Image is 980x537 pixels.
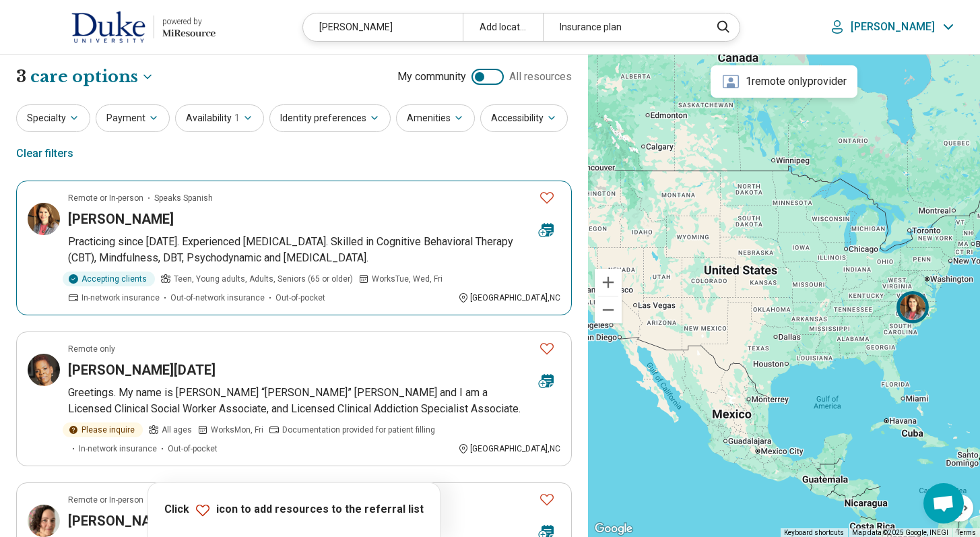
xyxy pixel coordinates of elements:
span: My community [397,69,466,85]
div: powered by [162,15,216,28]
span: 1 [234,111,240,125]
h3: [PERSON_NAME] [68,210,174,228]
div: 1 remote only provider [711,65,857,98]
p: Greetings. My name is [PERSON_NAME] “[PERSON_NAME]” [PERSON_NAME] and I am a Licensed Clinical So... [68,385,560,417]
div: [GEOGRAPHIC_DATA] , NC [458,443,560,455]
div: [GEOGRAPHIC_DATA] , NC [458,292,560,304]
div: Add location [463,13,543,41]
span: care options [30,65,138,88]
a: Duke Universitypowered by [22,11,216,43]
span: In-network insurance [81,292,160,304]
span: Works Tue, Wed, Fri [372,273,443,285]
span: All resources [509,69,572,85]
span: Out-of-pocket [275,292,325,304]
div: Clear filters [16,137,73,170]
div: Accepting clients [63,272,155,286]
span: Out-of-network insurance [170,292,265,304]
button: Favorite [533,184,560,212]
span: In-network insurance [79,443,157,455]
p: Remote or In-person [68,494,143,506]
p: Remote only [68,343,115,355]
button: Zoom out [595,296,622,323]
img: Duke University [71,11,145,43]
div: Insurance plan [543,13,703,41]
p: Practicing since [DATE]. Experienced [MEDICAL_DATA]. Skilled in Cognitive Behavioral Therapy (CBT... [68,234,560,266]
button: Identity preferences [269,104,391,132]
h3: [PERSON_NAME] [68,511,174,530]
button: Amenities [396,104,475,132]
button: Favorite [533,335,560,362]
span: Documentation provided for patient filling [282,424,435,436]
a: Terms (opens in new tab) [956,529,976,536]
div: [PERSON_NAME] [303,13,463,41]
button: Care options [30,65,154,88]
span: Works Mon, Fri [211,424,263,436]
button: Availability1 [175,104,264,132]
button: Accessibility [480,104,568,132]
span: Map data ©2025 Google, INEGI [852,529,948,536]
button: Payment [96,104,170,132]
div: Please inquire [63,422,143,437]
span: Speaks Spanish [154,192,213,204]
button: Zoom in [595,269,622,296]
p: Click icon to add resources to the referral list [164,502,424,518]
button: Favorite [533,486,560,513]
span: Teen, Young adults, Adults, Seniors (65 or older) [174,273,353,285]
button: Specialty [16,104,90,132]
div: Open chat [923,483,964,524]
h3: [PERSON_NAME][DATE] [68,360,216,379]
p: Remote or In-person [68,192,143,204]
span: All ages [162,424,192,436]
p: [PERSON_NAME] [851,20,935,34]
span: Out-of-pocket [168,443,218,455]
h1: 3 [16,65,154,88]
